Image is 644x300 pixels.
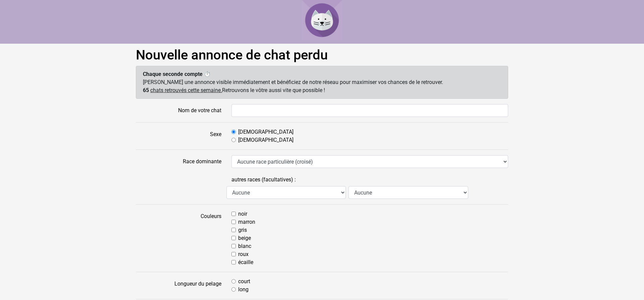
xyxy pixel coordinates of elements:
input: [DEMOGRAPHIC_DATA] [231,138,236,142]
label: Race dominante [131,155,226,168]
h1: Nouvelle annonce de chat perdu [136,47,508,63]
u: chats retrouvés cette semaine. [150,87,222,93]
input: [DEMOGRAPHIC_DATA] [231,130,236,134]
input: long [231,287,236,292]
label: Couleurs [131,210,226,266]
label: gris [238,226,247,234]
label: [DEMOGRAPHIC_DATA] [238,136,293,144]
label: blanc [238,242,251,250]
label: Nom de votre chat [131,104,226,117]
strong: Chaque seconde compte ⏱️ [143,71,211,77]
label: autres races (facultatives) : [231,173,296,186]
label: long [238,286,249,294]
label: roux [238,250,249,258]
span: 65 [143,87,149,93]
label: marron [238,218,255,226]
input: court [231,279,236,284]
label: [DEMOGRAPHIC_DATA] [238,128,293,136]
label: Longueur du pelage [131,277,226,294]
div: [PERSON_NAME] une annonce visible immédiatement et bénéficiez de notre réseau pour maximiser vos ... [136,66,508,99]
label: court [238,277,250,286]
label: beige [238,234,251,242]
label: noir [238,210,247,218]
label: Sexe [131,128,226,144]
label: écaille [238,258,253,266]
